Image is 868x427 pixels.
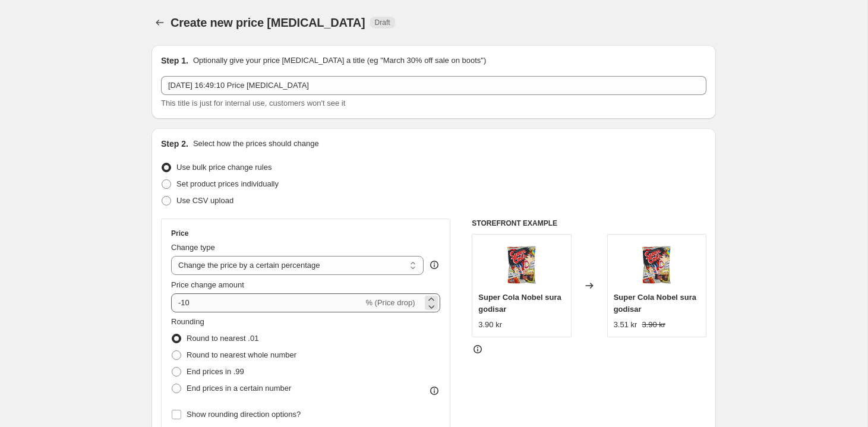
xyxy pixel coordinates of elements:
[171,16,365,29] span: Create new price [MEDICAL_DATA]
[161,138,188,150] h2: Step 2.
[161,99,345,107] span: This title is just for internal use, customers won't see it
[428,259,440,271] div: help
[642,319,665,331] strike: 3.90 kr
[193,138,319,150] p: Select how the prices should change
[176,179,279,188] span: Set product prices individually
[472,219,706,228] h6: STOREFRONT EXAMPLE
[161,55,188,67] h2: Step 1.
[187,350,296,359] span: Round to nearest whole number
[478,319,502,331] div: 3.90 kr
[171,243,215,252] span: Change type
[187,410,301,419] span: Show rounding direction options?
[171,317,204,326] span: Rounding
[187,384,291,393] span: End prices in a certain number
[187,367,244,376] span: End prices in .99
[187,334,258,343] span: Round to nearest .01
[498,241,545,288] img: bonbons-acidules-super-cola-nobel-112_80x.jpg
[176,196,233,205] span: Use CSV upload
[171,229,188,238] h3: Price
[614,319,637,331] div: 3.51 kr
[365,298,415,307] span: % (Price drop)
[478,293,561,314] span: Super Cola Nobel sura godisar
[193,55,486,67] p: Optionally give your price [MEDICAL_DATA] a title (eg "March 30% off sale on boots")
[171,280,244,289] span: Price change amount
[614,293,696,314] span: Super Cola Nobel sura godisar
[151,14,168,31] button: Price change jobs
[375,18,390,27] span: Draft
[633,241,680,288] img: bonbons-acidules-super-cola-nobel-112_80x.jpg
[176,163,272,172] span: Use bulk price change rules
[171,293,363,312] input: -15
[161,76,706,95] input: 30% off holiday sale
